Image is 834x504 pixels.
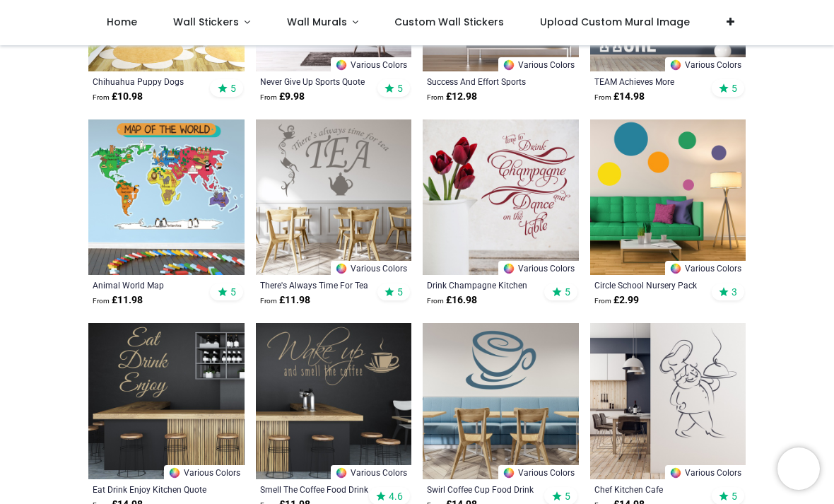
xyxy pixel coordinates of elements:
[256,119,412,276] img: There's Always Time For Tea Kitchen Quote Wall Sticker
[423,119,579,276] img: Drink Champagne Kitchen Quote Wall Sticker
[88,323,245,479] img: Eat Drink Enjoy Kitchen Quote Wall Sticker - Mod3
[665,57,746,71] a: Various Colors
[427,93,444,101] span: From
[256,323,412,479] img: Smell The Coffee Food Drink Quote Wall Sticker
[107,15,137,29] span: Home
[427,293,477,307] strong: £ 16.98
[260,76,378,87] a: Never Give Up Sports Quote
[540,15,690,29] span: Upload Custom Mural Image
[168,467,181,479] img: Color Wheel
[331,261,411,275] a: Various Colors
[335,262,348,275] img: Color Wheel
[230,82,236,95] span: 5
[503,467,515,479] img: Color Wheel
[93,297,110,305] span: From
[427,297,444,305] span: From
[594,297,611,305] span: From
[594,279,712,291] a: Circle School Nursery Pack
[230,286,236,298] span: 5
[93,76,211,87] a: Chihuahua Puppy Dogs
[427,76,545,87] a: Success And Effort Sports Quote
[427,484,545,495] a: Swirl Coffee Cup Food Drink
[594,93,611,101] span: From
[331,57,411,71] a: Various Colors
[565,490,570,503] span: 5
[93,279,211,291] a: Animal World Map
[498,261,579,275] a: Various Colors
[93,90,143,104] strong: £ 10.98
[594,484,712,495] a: Chef Kitchen Cafe
[732,286,737,298] span: 3
[498,57,579,71] a: Various Colors
[287,15,347,29] span: Wall Murals
[397,286,403,298] span: 5
[498,465,579,479] a: Various Colors
[594,90,645,104] strong: £ 14.98
[389,490,403,503] span: 4.6
[397,82,403,95] span: 5
[260,484,378,495] a: Smell The Coffee Food Drink Quote
[777,447,820,490] iframe: Brevo live chat
[565,286,570,298] span: 5
[503,262,515,275] img: Color Wheel
[93,93,110,101] span: From
[665,465,746,479] a: Various Colors
[427,90,477,104] strong: £ 12.98
[427,279,545,291] a: Drink Champagne Kitchen Quote
[335,467,348,479] img: Color Wheel
[260,90,305,104] strong: £ 9.98
[590,323,746,479] img: Chef Kitchen Cafe Wall Sticker
[732,490,737,503] span: 5
[594,76,712,87] a: TEAM Achieves More Inspirational Quote
[260,293,310,307] strong: £ 11.98
[669,262,682,275] img: Color Wheel
[732,82,737,95] span: 5
[665,261,746,275] a: Various Colors
[173,15,239,29] span: Wall Stickers
[331,465,411,479] a: Various Colors
[394,15,504,29] span: Custom Wall Stickers
[590,119,746,276] img: Circle School Nursery Wall Sticker Pack
[260,93,277,101] span: From
[260,297,277,305] span: From
[669,467,682,479] img: Color Wheel
[93,484,211,495] a: Eat Drink Enjoy Kitchen Quote
[335,59,348,71] img: Color Wheel
[88,119,245,276] img: Animal World Map Wall Sticker - Mod3
[669,59,682,71] img: Color Wheel
[503,59,515,71] img: Color Wheel
[93,293,143,307] strong: £ 11.98
[260,279,378,291] a: There's Always Time For Tea Kitchen Quote
[423,323,579,479] img: Swirl Coffee Cup Food Drink Wall Sticker
[164,465,245,479] a: Various Colors
[594,293,639,307] strong: £ 2.99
